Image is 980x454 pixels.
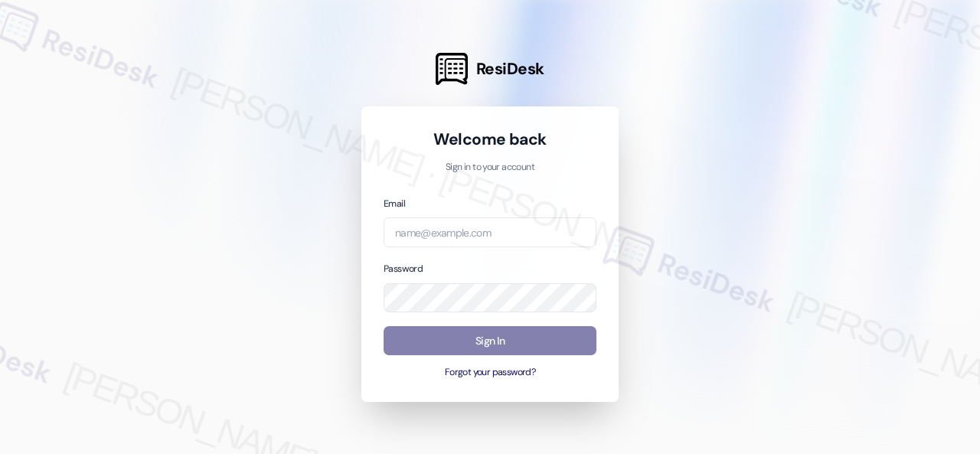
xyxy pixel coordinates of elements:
button: Forgot your password? [384,366,596,380]
input: name@example.com [384,217,596,247]
label: Email [384,198,405,210]
h1: Welcome back [384,129,596,150]
button: Sign In [384,326,596,356]
label: Password [384,263,423,275]
span: ResiDesk [476,58,544,80]
img: ResiDesk Logo [436,53,468,85]
p: Sign in to your account [384,161,596,175]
